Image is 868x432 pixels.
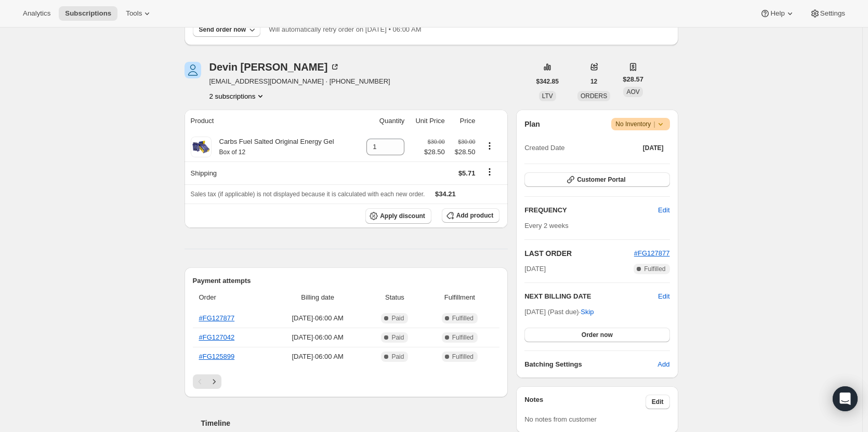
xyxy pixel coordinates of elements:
span: Fulfilled [644,265,665,273]
span: 12 [590,77,597,86]
span: Skip [581,307,594,317]
span: Order now [582,331,613,339]
h2: LAST ORDER [524,248,634,259]
button: Edit [646,395,670,409]
span: | [653,120,655,128]
h2: Timeline [201,418,508,428]
span: Sales tax (if applicable) is not displayed because it is calculated with each new order. [191,191,425,198]
span: $28.50 [424,147,445,157]
span: Subscriptions [65,9,111,18]
span: $5.71 [458,169,476,177]
span: Add [657,359,669,370]
span: [DATE] · 06:00 AM [272,332,363,343]
span: Add product [456,211,493,220]
span: $342.85 [536,77,559,86]
button: $342.85 [530,74,565,89]
button: Skip [574,304,600,320]
span: [DATE] · 06:00 AM [272,352,363,362]
button: Apply discount [365,208,431,224]
span: $34.21 [435,190,456,198]
span: [DATE] (Past due) · [524,308,594,316]
span: Analytics [23,9,50,18]
img: product img [191,137,212,157]
span: LTV [542,92,553,100]
button: Customer Portal [524,172,669,187]
span: Apply discount [380,212,425,220]
button: Order now [524,328,669,342]
span: Customer Portal [577,176,625,184]
small: $30.00 [458,139,475,145]
button: Edit [658,291,669,302]
a: #FG127042 [199,333,235,341]
button: [DATE] [637,141,670,155]
a: #FG127877 [634,249,670,257]
nav: Pagination [193,374,500,389]
span: [DATE] [643,144,664,152]
span: Fulfilled [452,353,474,361]
span: Tools [126,9,142,18]
button: 12 [584,74,603,89]
button: Settings [804,6,851,21]
p: Will automatically retry order on [DATE] • 06:00 AM [269,24,421,35]
span: Edit [658,205,669,215]
button: Shipping actions [481,166,498,178]
button: Help [754,6,801,21]
button: Tools [120,6,159,21]
span: $28.50 [451,147,476,157]
button: Edit [652,202,676,219]
h2: NEXT BILLING DATE [524,291,658,302]
a: #FG125899 [199,353,235,360]
button: Subscriptions [59,6,117,21]
button: Product actions [481,140,498,152]
span: ORDERS [581,92,607,100]
h3: Notes [524,395,646,409]
h6: Batching Settings [524,359,657,370]
h2: FREQUENCY [524,205,658,215]
th: Quantity [358,110,407,132]
a: #FG127877 [199,314,235,322]
th: Unit Price [407,110,448,132]
span: Fulfilled [452,314,474,322]
th: Price [448,110,479,132]
button: Analytics [17,6,57,21]
span: Settings [820,9,845,18]
span: Paid [391,333,404,342]
span: [EMAIL_ADDRESS][DOMAIN_NAME] · [PHONE_NUMBER] [209,76,390,87]
div: Open Intercom Messenger [833,386,858,411]
th: Shipping [185,161,358,184]
span: Fulfillment [426,292,494,303]
span: No Inventory [615,119,665,129]
span: Billing date [272,292,363,303]
span: [DATE] [524,264,546,274]
span: Help [770,9,784,18]
small: $30.00 [428,139,445,145]
h2: Plan [524,119,540,129]
span: AOV [626,88,639,96]
button: Next [207,374,221,389]
button: Send order now [193,22,261,37]
button: Product actions [209,91,266,101]
span: Created Date [524,143,564,153]
span: $28.57 [623,74,643,85]
h2: Payment attempts [193,276,500,286]
span: [DATE] · 06:00 AM [272,313,363,323]
span: Devin Campbell [185,62,201,78]
span: No notes from customer [524,415,597,423]
button: #FG127877 [634,248,670,259]
button: Add product [442,208,499,223]
div: Carbs Fuel Salted Original Energy Gel [212,137,334,157]
th: Product [185,110,358,132]
span: Paid [391,314,404,322]
span: Edit [652,398,664,406]
span: Fulfilled [452,333,474,342]
th: Order [193,286,269,309]
span: Paid [391,353,404,361]
span: Every 2 weeks [524,222,569,230]
span: Status [370,292,419,303]
div: Send order now [199,25,246,34]
div: Devin [PERSON_NAME] [209,62,340,72]
small: Box of 12 [219,148,246,156]
button: Add [651,356,676,373]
